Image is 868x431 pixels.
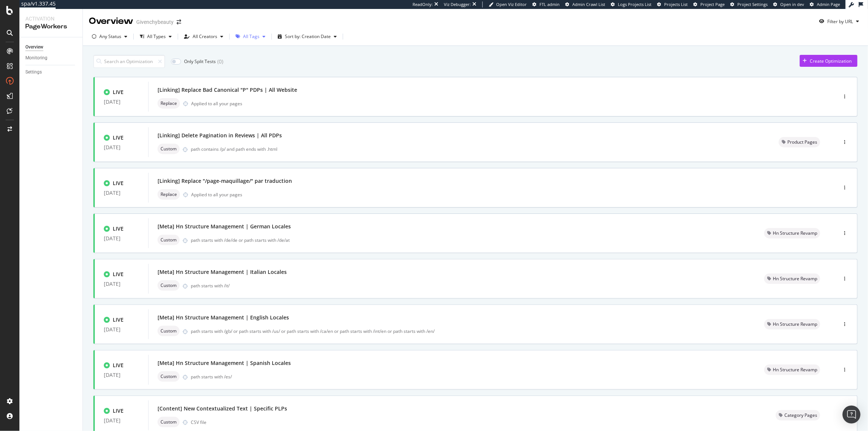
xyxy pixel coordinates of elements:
div: Settings [25,68,42,76]
div: Only Split Tests [184,58,216,65]
div: [DATE] [104,235,139,241]
div: Applied to all your pages [191,100,242,107]
span: Open in dev [780,1,804,7]
div: All Creators [193,34,217,39]
div: neutral label [764,228,820,238]
a: Project Settings [730,1,768,7]
div: neutral label [764,274,820,284]
div: Givenchybeauty [136,18,174,26]
div: neutral label [158,280,180,291]
span: Logs Projects List [618,1,651,7]
div: Any Status [99,34,121,39]
div: Overview [89,15,133,28]
span: Project Settings [737,1,768,7]
div: Overview [25,43,43,51]
a: Open in dev [773,1,804,7]
span: Custom [161,420,177,424]
button: All Tags [233,31,268,43]
div: LIVE [113,316,124,324]
div: neutral label [158,98,180,109]
span: Admin Crawl List [572,1,605,7]
div: [DATE] [104,190,139,196]
span: Project Page [700,1,725,7]
div: neutral label [158,189,180,200]
a: Overview [25,43,77,51]
div: neutral label [764,319,820,330]
span: Product Pages [787,140,817,144]
span: Hn Structure Revamp [773,322,817,327]
div: [Meta] Hn Structure Management | Spanish Locales [158,359,291,367]
div: Activation [25,15,77,22]
div: neutral label [158,371,180,382]
div: neutral label [158,235,180,245]
div: [DATE] [104,99,139,105]
div: neutral label [779,137,820,147]
div: neutral label [158,326,180,336]
button: Any Status [89,31,130,43]
div: path starts with /de/de or path starts with /de/at [191,237,746,243]
div: CSV file [191,419,206,425]
span: Hn Structure Revamp [773,231,817,235]
span: Custom [161,238,177,242]
div: LIVE [113,225,124,232]
div: Filter by URL [827,18,853,25]
a: Projects List [657,1,688,7]
div: All Types [147,34,166,39]
input: Search an Optimization [93,55,165,68]
div: [Meta] Hn Structure Management | English Locales [158,314,289,321]
button: All Creators [181,31,226,43]
div: path starts with /gb/ or path starts with /us/ or path starts with /ca/en or path starts with /in... [191,328,746,334]
div: Open Intercom Messenger [843,406,861,424]
div: path starts with /es/ [191,374,746,380]
span: Hn Structure Revamp [773,368,817,372]
div: [Content] New Contextualized Text | Specific PLPs [158,405,287,412]
a: FTL admin [532,1,560,7]
div: arrow-right-arrow-left [177,19,181,25]
div: ReadOnly: [413,1,433,7]
span: Hn Structure Revamp [773,277,817,281]
div: [Linking] Delete Pagination in Reviews | All PDPs [158,132,282,139]
div: LIVE [113,362,124,369]
button: Filter by URL [816,15,862,27]
div: [Meta] Hn Structure Management | Italian Locales [158,268,287,276]
div: LIVE [113,88,124,96]
div: LIVE [113,134,124,141]
span: Custom [161,283,177,288]
span: Admin Page [817,1,840,7]
div: LIVE [113,271,124,278]
a: Admin Page [810,1,840,7]
span: Replace [161,192,177,197]
div: Viz Debugger: [444,1,471,7]
span: Custom [161,374,177,379]
a: Logs Projects List [611,1,651,7]
a: Monitoring [25,54,77,62]
a: Open Viz Editor [489,1,527,7]
button: Sort by: Creation Date [275,31,340,43]
div: neutral label [764,365,820,375]
div: LIVE [113,179,124,187]
a: Settings [25,68,77,76]
button: Create Optimization [800,55,858,67]
div: path starts with /it/ [191,282,746,289]
span: Projects List [664,1,688,7]
div: ( 0 ) [217,58,223,65]
div: LIVE [113,407,124,415]
div: [DATE] [104,327,139,332]
div: [Meta] Hn Structure Management | German Locales [158,223,291,230]
div: Applied to all your pages [191,191,242,198]
div: [Linking] Replace "/page-maquillage/" par traduction [158,177,292,185]
div: [Linking] Replace Bad Canonical "P" PDPs | All Website [158,86,297,94]
a: Project Page [693,1,725,7]
div: path contains /p/ and path ends with .html [191,146,761,152]
div: [DATE] [104,281,139,287]
div: [DATE] [104,418,139,424]
div: [DATE] [104,144,139,150]
span: Replace [161,101,177,106]
div: neutral label [158,417,180,427]
div: Create Optimization [810,58,852,64]
div: All Tags [243,34,259,39]
div: [DATE] [104,372,139,378]
div: Sort by: Creation Date [285,34,331,39]
div: neutral label [776,410,820,421]
span: Category Pages [784,413,817,418]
